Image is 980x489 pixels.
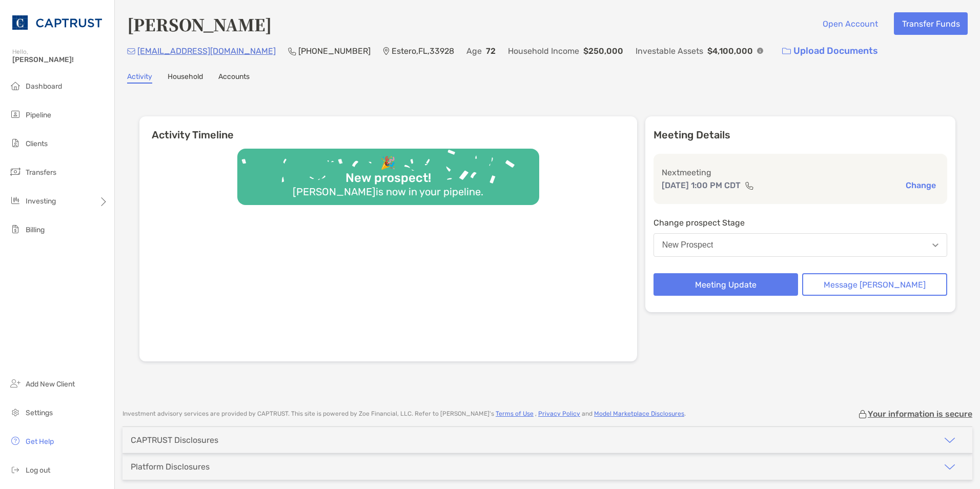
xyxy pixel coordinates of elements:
[654,233,947,257] button: New Prospect
[139,116,637,141] h6: Activity Timeline
[218,72,250,84] a: Accounts
[944,434,956,446] img: icon arrow
[341,171,435,186] div: New prospect!
[298,45,371,57] p: [PHONE_NUMBER]
[392,45,454,57] p: Estero , FL , 33928
[782,48,791,55] img: button icon
[9,194,22,207] img: investing icon
[654,129,947,141] p: Meeting Details
[131,435,218,445] div: CAPTRUST Disclosures
[9,406,22,418] img: settings icon
[26,466,50,475] span: Log out
[466,45,482,57] p: Age
[26,409,53,417] span: Settings
[26,111,51,119] span: Pipeline
[127,72,152,84] a: Activity
[9,463,22,476] img: logout icon
[9,79,22,92] img: dashboard icon
[383,47,390,55] img: Location Icon
[707,45,753,57] p: $4,100,000
[894,12,968,35] button: Transfer Funds
[9,435,22,447] img: get-help icon
[932,243,938,247] img: Open dropdown arrow
[26,437,54,446] span: Get Help
[486,45,496,57] p: 72
[288,47,296,55] img: Phone Icon
[127,12,272,36] h4: [PERSON_NAME]
[802,273,947,296] button: Message [PERSON_NAME]
[131,462,210,472] div: Platform Disclosures
[594,410,684,417] a: Model Marketplace Disclosures
[137,45,276,57] p: [EMAIL_ADDRESS][DOMAIN_NAME]
[237,149,539,196] img: Confetti
[745,181,754,190] img: communication type
[775,40,885,62] a: Upload Documents
[9,223,22,235] img: billing icon
[757,48,763,54] img: Info Icon
[26,197,56,206] span: Investing
[26,380,75,389] span: Add New Client
[9,137,22,149] img: clients icon
[662,240,713,250] div: New Prospect
[662,179,741,192] p: [DATE] 1:00 PM CDT
[868,409,972,419] p: Your information is secure
[12,55,108,64] span: [PERSON_NAME]!
[9,166,22,178] img: transfers icon
[26,226,45,234] span: Billing
[538,410,580,417] a: Privacy Policy
[903,180,939,191] button: Change
[376,156,400,171] div: 🎉
[122,410,686,418] p: Investment advisory services are provided by CAPTRUST . This site is powered by Zoe Financial, LL...
[289,186,487,198] div: [PERSON_NAME] is now in your pipeline.
[168,72,203,84] a: Household
[9,377,22,390] img: add_new_client icon
[12,4,102,41] img: CAPTRUST Logo
[26,82,62,91] span: Dashboard
[662,166,939,179] p: Next meeting
[127,48,135,54] img: Email Icon
[583,45,623,57] p: $250,000
[26,168,56,177] span: Transfers
[654,216,947,229] p: Change prospect Stage
[654,273,799,296] button: Meeting Update
[814,12,886,35] button: Open Account
[944,461,956,473] img: icon arrow
[508,45,579,57] p: Household Income
[9,108,22,120] img: pipeline icon
[636,45,703,57] p: Investable Assets
[26,139,48,148] span: Clients
[496,410,534,417] a: Terms of Use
